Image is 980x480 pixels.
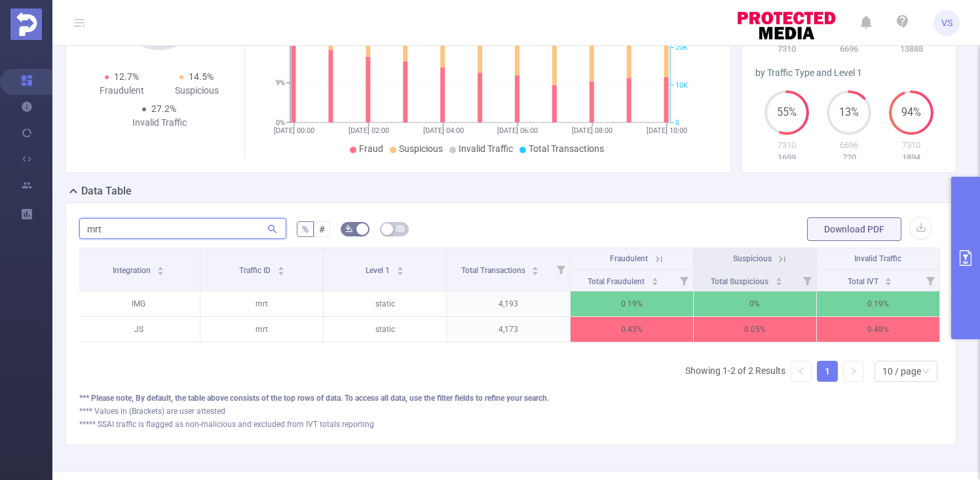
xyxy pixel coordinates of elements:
[159,84,234,98] div: Suspicious
[807,217,901,241] button: Download PDF
[775,276,783,284] div: Sort
[880,151,943,164] p: 1894
[755,151,818,164] p: 1699
[396,265,404,272] div: Sort
[276,79,285,88] tspan: 9%
[277,270,284,274] i: icon: caret-down
[818,43,880,56] p: 6696
[189,71,214,82] span: 14.5%
[81,183,132,199] h2: Data Table
[755,43,818,56] p: 7310
[652,276,659,280] i: icon: caret-up
[397,270,404,274] i: icon: caret-down
[610,254,648,263] span: Fraudulent
[675,81,688,90] tspan: 10K
[675,270,693,291] i: Filter menu
[399,143,443,154] span: Suspicious
[941,10,952,36] span: VS
[324,291,446,316] p: static
[113,266,153,275] span: Integration
[459,143,513,154] span: Invalid Traffic
[497,126,538,135] tspan: [DATE] 06:00
[345,225,353,232] i: icon: bg-colors
[694,291,816,316] p: 0%
[277,265,285,272] div: Sort
[791,361,812,382] li: Previous Page
[77,317,200,342] p: JS
[77,291,200,316] p: IMG
[647,126,687,135] tspan: [DATE] 10:00
[685,361,785,382] li: Showing 1-2 of 2 Results
[818,139,880,152] p: 6696
[276,119,285,127] tspan: 0%
[848,277,880,286] span: Total IVT
[885,280,892,284] i: icon: caret-down
[711,277,770,286] span: Total Suspicious
[531,265,539,272] div: Sort
[396,225,404,232] i: icon: table
[359,143,383,154] span: Fraud
[157,265,164,268] i: icon: caret-up
[797,367,805,375] i: icon: left
[157,270,164,274] i: icon: caret-down
[532,265,539,268] i: icon: caret-up
[854,254,901,263] span: Invalid Traffic
[755,139,818,152] p: 7310
[114,71,139,82] span: 12.7%
[798,270,816,291] i: Filter menu
[880,139,943,152] p: 7310
[239,266,273,275] span: Traffic ID
[447,317,569,342] p: 4,173
[319,224,325,234] span: #
[818,361,837,381] a: 1
[302,224,309,234] span: %
[10,9,42,40] img: Protected Media
[675,119,679,127] tspan: 0
[122,116,197,130] div: Invalid Traffic
[652,280,659,284] i: icon: caret-down
[880,43,943,56] p: 13888
[461,266,527,275] span: Total Transactions
[921,270,939,291] i: Filter menu
[817,361,838,382] li: 1
[348,126,388,135] tspan: [DATE] 02:00
[272,39,285,48] tspan: 18%
[157,265,164,272] div: Sort
[775,276,782,280] i: icon: caret-up
[884,276,892,284] div: Sort
[79,405,943,417] div: **** Values in (Brackets) are user attested
[529,143,604,154] span: Total Transactions
[755,66,943,80] div: by Traffic Type and Level 1
[733,254,772,263] span: Suspicious
[423,126,463,135] tspan: [DATE] 04:00
[447,291,569,316] p: 4,193
[200,291,323,316] p: mrt
[843,361,864,382] li: Next Page
[827,107,871,118] span: 13%
[764,107,809,118] span: 55%
[817,317,939,342] p: 0.48%
[151,103,176,114] span: 27.2%
[818,151,880,164] p: 720
[397,265,404,268] i: icon: caret-up
[79,418,943,430] div: ***** SSAI traffic is flagged as non-malicious and excluded from IVT totals reporting
[694,317,816,342] p: 0.05%
[571,291,693,316] p: 0.19%
[552,248,570,291] i: Filter menu
[882,361,921,381] div: 10 / page
[889,107,933,118] span: 94%
[817,291,939,316] p: 0.19%
[571,317,693,342] p: 0.43%
[85,84,159,98] div: Fraudulent
[532,270,539,274] i: icon: caret-down
[572,126,612,135] tspan: [DATE] 08:00
[366,266,392,275] span: Level 1
[885,276,892,280] i: icon: caret-up
[775,280,782,284] i: icon: caret-down
[850,367,857,375] i: icon: right
[79,218,286,239] input: Search...
[651,276,659,284] div: Sort
[922,367,930,377] i: icon: down
[675,44,688,52] tspan: 20K
[274,126,314,135] tspan: [DATE] 00:00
